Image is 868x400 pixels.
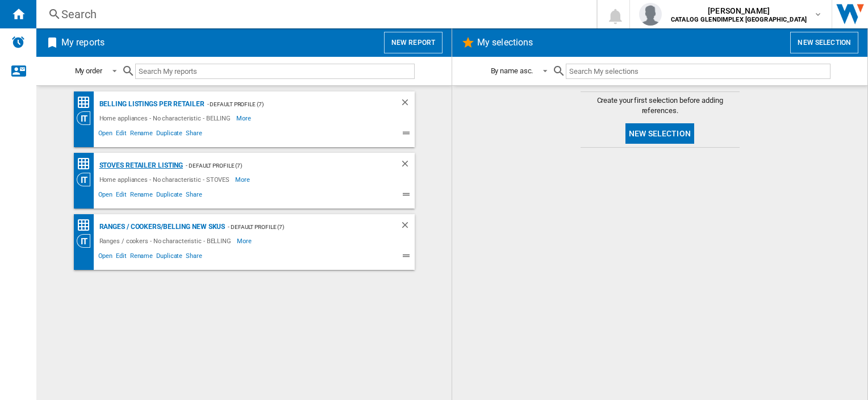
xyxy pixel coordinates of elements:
b: CATALOG GLENDIMPLEX [GEOGRAPHIC_DATA] [671,16,807,23]
input: Search My selections [566,64,830,79]
div: Price Matrix [77,157,97,171]
div: - Default profile (7) [225,220,377,234]
span: Rename [128,251,155,264]
span: Rename [128,189,155,203]
button: New report [384,32,443,53]
h2: My selections [475,32,535,53]
span: Share [184,189,204,203]
div: Delete [400,220,415,234]
div: - Default profile (7) [205,97,377,111]
span: Edit [114,189,128,203]
div: STOVES Retailer Listing [97,159,183,173]
div: Ranges / cookers - No characteristic - BELLING [97,234,237,248]
button: New selection [625,123,694,144]
div: My order [75,66,102,75]
span: Edit [114,251,128,264]
div: Home appliances - No characteristic - STOVES [97,173,236,186]
span: Open [97,128,115,141]
img: alerts-logo.svg [11,35,25,49]
span: Open [97,189,115,203]
span: [PERSON_NAME] [671,5,807,16]
button: New selection [790,32,858,53]
span: Rename [128,128,155,141]
span: Share [184,128,204,141]
div: By name asc. [491,66,533,75]
span: More [237,234,253,248]
span: Duplicate [155,189,184,203]
div: Category View [77,234,97,248]
span: More [235,173,252,186]
div: Ranges / cookers/BELLING NEW SKUS [97,220,226,234]
span: Open [97,251,115,264]
input: Search My reports [135,64,415,79]
div: Category View [77,173,97,186]
img: profile.jpg [639,3,662,26]
div: Home appliances - No characteristic - BELLING [97,111,237,125]
div: - Default profile (7) [183,159,377,173]
span: More [236,111,253,125]
span: Duplicate [155,251,184,264]
div: Delete [400,159,415,173]
div: Price Matrix [77,95,97,110]
div: Delete [400,97,415,111]
span: Edit [114,128,128,141]
div: Search [61,6,567,22]
div: Price Matrix [77,218,97,232]
div: BELLING Listings per retailer [97,97,205,111]
span: Duplicate [155,128,184,141]
span: Create your first selection before adding references. [581,95,740,116]
h2: My reports [59,32,107,53]
div: Category View [77,111,97,125]
span: Share [184,251,204,264]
